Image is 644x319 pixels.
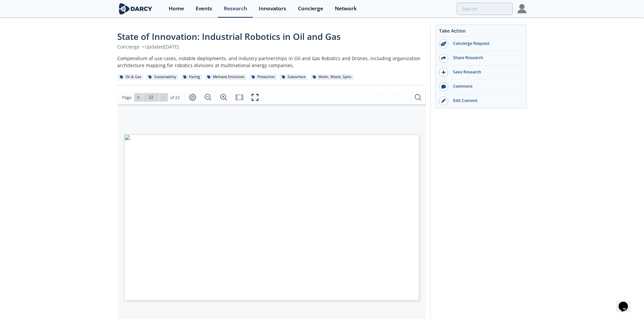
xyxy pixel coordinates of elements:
[280,74,308,80] div: Subsurface
[181,74,203,80] div: Flaring
[311,74,354,80] div: Water, Waste, Spills
[118,3,154,15] img: logo-wide.svg
[141,44,145,50] span: •
[196,6,212,11] div: Events
[259,6,286,11] div: Innovators
[448,41,523,47] div: Concierge Request
[448,69,523,75] div: Save Research
[517,4,527,13] img: Profile
[249,74,277,80] div: Production
[448,55,523,61] div: Share Research
[457,3,513,15] input: Advanced Search
[298,6,323,11] div: Concierge
[436,94,526,108] a: Edit Content
[118,31,341,43] span: State of Innovation: Industrial Robotics in Oil and Gas
[224,6,247,11] div: Research
[169,6,184,11] div: Home
[118,43,426,50] div: Concierge Updated [DATE]
[436,27,526,37] div: Take Action
[616,292,637,312] iframe: chat widget
[118,74,144,80] div: Oil & Gas
[448,98,523,104] div: Edit Content
[448,83,523,89] div: Comment
[205,74,247,80] div: Methane Emissions
[335,6,357,11] div: Network
[118,55,426,69] div: Compendium of use cases, notable deployments, and industry partnerships in Oil and Gas Robotics a...
[146,74,179,80] div: Sustainability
